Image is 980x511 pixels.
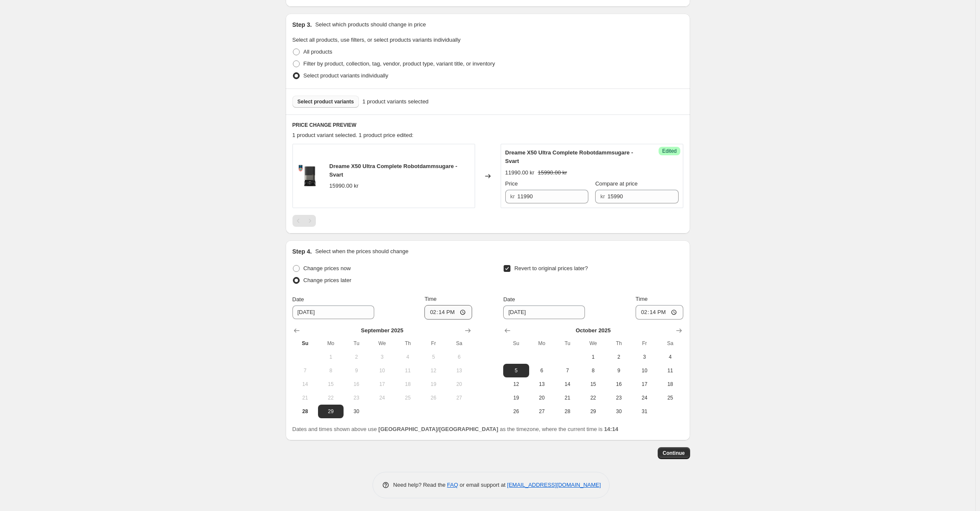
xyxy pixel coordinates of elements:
nav: Pagination [292,215,316,227]
button: Sunday September 7 2025 [292,364,318,377]
span: Mo [321,340,340,347]
span: Th [398,340,417,347]
span: 22 [584,394,602,401]
button: Tuesday September 30 2025 [344,405,369,418]
span: 13 [533,381,551,388]
span: 22 [321,394,340,401]
h2: Step 3. [292,20,312,29]
button: Wednesday October 8 2025 [580,364,606,377]
span: Date [292,296,304,303]
span: 7 [558,367,577,374]
button: Monday September 22 2025 [318,391,344,405]
span: Price [505,180,518,187]
span: 1 product variants selected [362,97,428,106]
button: Saturday October 11 2025 [657,364,683,377]
button: Monday September 29 2025 [318,405,344,418]
span: Tu [347,340,366,347]
button: Thursday October 16 2025 [606,377,631,391]
div: 15990.00 kr [330,182,359,190]
button: Friday October 24 2025 [632,391,657,405]
span: Su [296,340,315,347]
span: 19 [424,381,443,388]
span: Dreame X50 Ultra Complete Robotdammsugare - Svart [330,163,458,178]
input: 12:00 [636,305,683,320]
span: 30 [609,408,628,415]
button: Select product variants [292,96,359,108]
span: 9 [609,367,628,374]
span: 19 [507,394,525,401]
button: Monday October 13 2025 [529,377,555,391]
span: 27 [533,408,551,415]
b: [GEOGRAPHIC_DATA]/[GEOGRAPHIC_DATA] [378,426,498,432]
img: X50_-1_80x.png [297,163,323,189]
span: 10 [635,367,654,374]
a: [EMAIL_ADDRESS][DOMAIN_NAME] [507,482,601,488]
span: Tu [558,340,577,347]
button: Monday October 27 2025 [529,405,555,418]
span: Filter by product, collection, tag, vendor, product type, variant title, or inventory [304,60,495,67]
button: Thursday October 2 2025 [606,350,631,364]
span: 2 [609,354,628,360]
button: Thursday September 25 2025 [395,391,421,405]
button: Today Sunday September 28 2025 [292,405,318,418]
span: Time [424,296,436,302]
button: Wednesday October 29 2025 [580,405,606,418]
span: 18 [661,381,679,388]
button: Wednesday September 24 2025 [369,391,395,405]
span: 26 [507,408,525,415]
span: 24 [373,394,391,401]
span: 25 [398,394,417,401]
button: Sunday October 19 2025 [503,391,529,405]
span: 16 [609,381,628,388]
button: Friday October 31 2025 [632,405,657,418]
button: Friday October 3 2025 [632,350,657,364]
span: Th [609,340,628,347]
button: Wednesday September 3 2025 [369,350,395,364]
button: Tuesday October 28 2025 [555,405,580,418]
button: Thursday October 30 2025 [606,405,631,418]
span: We [584,340,602,347]
button: Wednesday October 15 2025 [580,377,606,391]
span: 27 [450,394,468,401]
span: 28 [296,408,315,415]
th: Saturday [446,337,472,350]
span: kr [510,193,515,200]
span: 15 [321,381,340,388]
button: Saturday September 13 2025 [446,364,472,377]
button: Tuesday September 16 2025 [344,377,369,391]
th: Thursday [395,337,421,350]
span: 8 [584,367,602,374]
button: Saturday October 25 2025 [657,391,683,405]
th: Monday [318,337,344,350]
button: Wednesday September 17 2025 [369,377,395,391]
button: Tuesday October 21 2025 [555,391,580,405]
span: 1 [321,354,340,360]
button: Thursday October 23 2025 [606,391,631,405]
button: Sunday October 12 2025 [503,377,529,391]
span: 10 [373,367,391,374]
button: Friday September 12 2025 [421,364,446,377]
th: Monday [529,337,555,350]
button: Monday September 15 2025 [318,377,344,391]
a: FAQ [447,482,458,488]
span: Edited [662,148,676,154]
span: 6 [450,354,468,360]
th: Thursday [606,337,631,350]
th: Saturday [657,337,683,350]
span: 1 [584,354,602,360]
button: Show previous month, August 2025 [291,325,303,337]
button: Monday October 6 2025 [529,364,555,377]
span: Select all products, use filters, or select products variants individually [292,37,461,43]
span: 31 [635,408,654,415]
span: Su [507,340,525,347]
th: Wednesday [369,337,395,350]
span: Select product variants [298,98,354,105]
span: Change prices later [304,277,352,283]
span: 11 [398,367,417,374]
span: 14 [558,381,577,388]
span: All products [304,49,332,55]
span: 7 [296,367,315,374]
span: Change prices now [304,265,351,271]
button: Thursday September 18 2025 [395,377,421,391]
button: Thursday September 4 2025 [395,350,421,364]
